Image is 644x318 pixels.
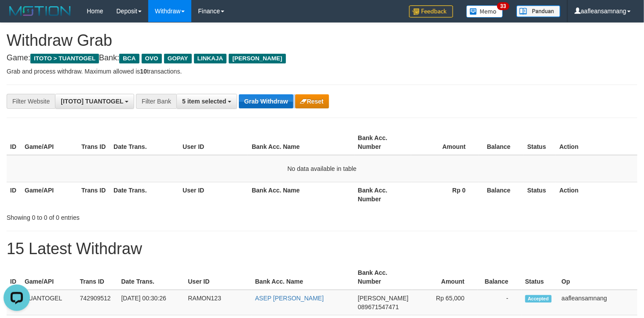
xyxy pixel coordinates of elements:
img: panduan.png [516,5,560,17]
th: Status [524,182,556,207]
th: Balance [479,182,524,207]
div: Filter Bank [136,94,176,109]
div: Filter Website [7,94,55,109]
span: [PERSON_NAME] [358,295,409,302]
th: Trans ID [78,182,110,207]
th: Game/API [21,265,77,290]
th: Bank Acc. Number [355,265,412,290]
th: Balance [479,130,524,155]
th: Date Trans. [118,265,185,290]
span: [ITOTO] TUANTOGEL [61,98,123,105]
button: Grab Withdraw [239,94,293,108]
span: 5 item selected [182,98,226,105]
th: Amount [412,265,478,290]
img: Button%20Memo.svg [466,5,503,18]
td: Rp 65,000 [412,290,478,315]
th: User ID [179,130,248,155]
td: - [478,290,522,315]
th: Balance [478,265,522,290]
th: Bank Acc. Number [355,182,411,207]
span: 33 [497,2,509,10]
p: Grab and process withdraw. Maximum allowed is transactions. [7,67,637,76]
span: BCA [119,54,139,63]
th: ID [7,182,21,207]
button: [ITOTO] TUANTOGEL [55,94,134,109]
h1: 15 Latest Withdraw [7,240,637,258]
span: OVO [142,54,162,63]
th: Op [558,265,637,290]
a: ASEP [PERSON_NAME] [255,295,324,302]
th: Trans ID [78,130,110,155]
th: Game/API [21,182,78,207]
th: Bank Acc. Number [355,130,411,155]
th: Amount [411,130,479,155]
th: ID [7,130,21,155]
th: Date Trans. [110,182,179,207]
span: [PERSON_NAME] [229,54,285,63]
td: 742909512 [77,290,118,315]
td: No data available in table [7,155,637,182]
th: Trans ID [77,265,118,290]
button: Open LiveChat chat widget [4,4,30,30]
td: TUANTOGEL [21,290,77,315]
th: Game/API [21,130,78,155]
th: Rp 0 [411,182,479,207]
button: 5 item selected [176,94,237,109]
th: User ID [179,182,248,207]
th: User ID [184,265,252,290]
td: RAMON123 [184,290,252,315]
span: Accepted [525,295,552,303]
img: MOTION_logo.png [7,4,73,18]
th: Date Trans. [110,130,179,155]
th: Bank Acc. Name [248,130,354,155]
strong: 10 [140,68,147,75]
span: Copy 089671547471 to clipboard [358,303,399,311]
h1: Withdraw Grab [7,32,637,49]
th: Bank Acc. Name [252,265,355,290]
div: Showing 0 to 0 of 0 entries [7,210,262,222]
th: ID [7,265,21,290]
span: LINKAJA [194,54,227,63]
td: [DATE] 00:30:26 [118,290,185,315]
th: Action [556,182,637,207]
th: Status [524,130,556,155]
span: ITOTO > TUANTOGEL [30,54,99,63]
img: Feedback.jpg [409,5,453,18]
td: aafleansamnang [558,290,637,315]
th: Bank Acc. Name [248,182,354,207]
th: Status [522,265,558,290]
button: Reset [295,94,329,108]
h4: Game: Bank: [7,54,637,63]
th: Action [556,130,637,155]
span: GOPAY [164,54,192,63]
